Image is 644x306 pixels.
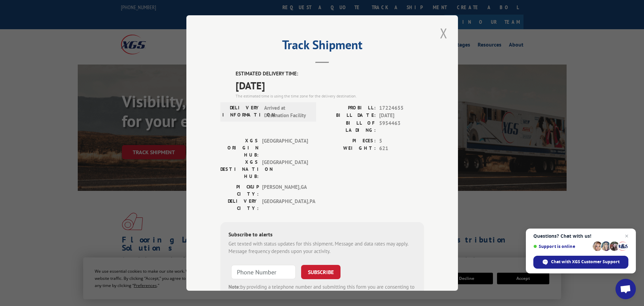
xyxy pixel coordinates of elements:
span: Chat with XGS Customer Support [551,259,620,265]
span: Questions? Chat with us! [533,233,628,239]
a: Open chat [615,279,636,299]
span: Chat with XGS Customer Support [533,256,628,269]
label: BILL DATE: [322,112,376,120]
div: The estimated time is using the time zone for the delivery destination. [236,93,424,99]
label: PIECES: [322,137,376,145]
label: ESTIMATED DELIVERY TIME: [236,70,424,78]
input: Phone Number [231,265,296,279]
label: PROBILL: [322,104,376,112]
span: Arrived at Destination Facility [264,104,310,120]
span: Support is online [533,244,590,249]
span: 5954463 [379,120,424,134]
button: SUBSCRIBE [301,265,341,279]
label: BILL OF LADING: [322,120,376,134]
span: 621 [379,145,424,152]
h2: Track Shipment [220,40,424,53]
span: [GEOGRAPHIC_DATA] , PA [262,198,308,212]
label: XGS DESTINATION HUB: [220,159,259,180]
span: [DATE] [236,78,424,93]
label: XGS ORIGIN HUB: [220,137,259,159]
label: WEIGHT: [322,145,376,152]
span: 17224655 [379,104,424,112]
label: DELIVERY INFORMATION: [222,104,261,120]
span: [GEOGRAPHIC_DATA] [262,137,308,159]
div: Get texted with status updates for this shipment. Message and data rates may apply. Message frequ... [228,240,416,255]
span: [GEOGRAPHIC_DATA] [262,159,308,180]
span: [DATE] [379,112,424,120]
label: PICKUP CITY: [220,183,259,198]
div: Subscribe to alerts [228,230,416,240]
span: [PERSON_NAME] , GA [262,183,308,198]
span: 5 [379,137,424,145]
label: DELIVERY CITY: [220,198,259,212]
strong: Note: [228,284,240,290]
button: Close modal [438,24,449,42]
